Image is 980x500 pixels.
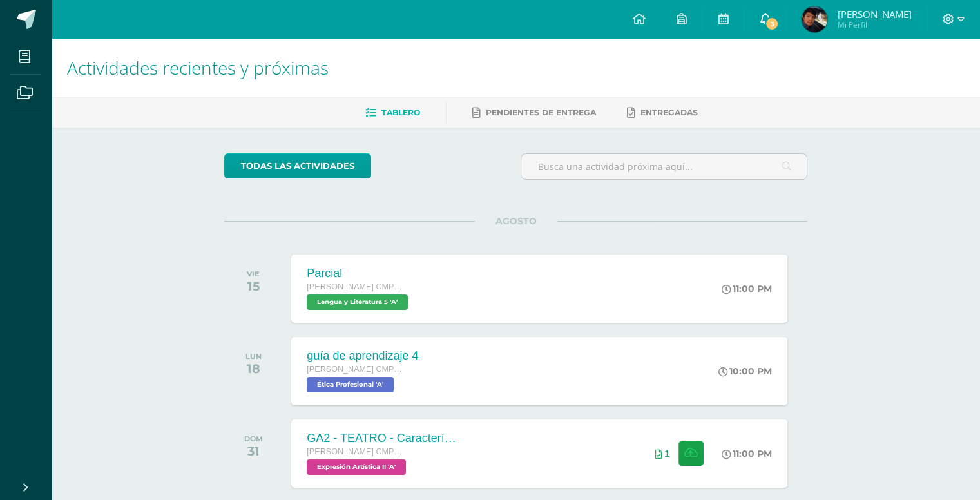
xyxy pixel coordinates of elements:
[521,154,807,179] input: Busca una actividad próxima aquí...
[472,102,596,123] a: Pendientes de entrega
[307,294,408,310] span: Lengua y Literatura 5 'A'
[837,8,911,21] span: [PERSON_NAME]
[307,459,406,475] span: Expresión Artística II 'A'
[224,153,371,178] a: todas las Actividades
[244,443,263,459] div: 31
[486,108,596,117] span: Pendientes de entrega
[307,377,394,392] span: Ética Profesional 'A'
[307,349,418,363] div: guía de aprendizaje 4
[365,102,420,123] a: Tablero
[67,55,329,80] span: Actividades recientes y próximas
[244,434,263,443] div: DOM
[307,447,403,456] span: [PERSON_NAME] CMP Bachillerato en CCLL con Orientación en Computación
[722,448,772,459] div: 11:00 PM
[247,278,260,294] div: 15
[307,267,411,280] div: Parcial
[307,282,403,291] span: [PERSON_NAME] CMP Bachillerato en CCLL con Orientación en Computación
[381,108,420,117] span: Tablero
[837,19,911,30] span: Mi Perfil
[802,6,827,32] img: 7d90ce9fecc05e4bf0bae787e936f821.png
[718,365,772,377] div: 10:00 PM
[245,361,262,376] div: 18
[307,432,461,445] div: GA2 - TEATRO - Características y elementos del teatro
[640,108,698,117] span: Entregadas
[247,269,260,278] div: VIE
[655,448,669,459] div: Archivos entregados
[765,17,779,31] span: 3
[475,215,557,227] span: AGOSTO
[245,352,262,361] div: LUN
[722,283,772,294] div: 11:00 PM
[664,448,669,459] span: 1
[627,102,698,123] a: Entregadas
[307,365,403,374] span: [PERSON_NAME] CMP Bachillerato en CCLL con Orientación en Computación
